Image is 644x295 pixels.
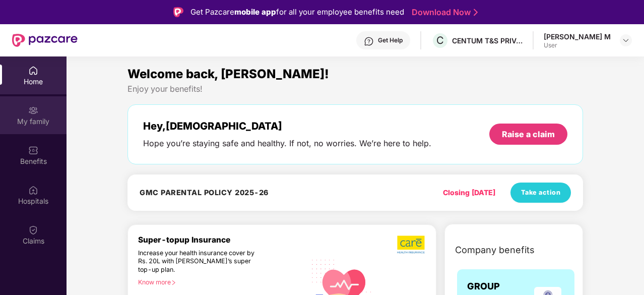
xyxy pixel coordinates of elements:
div: Raise a claim [502,129,555,140]
a: Download Now [412,7,475,18]
h4: GMC PARENTAL POLICY 2025-26 [140,188,269,198]
div: Get Help [378,36,403,44]
div: Hey, [DEMOGRAPHIC_DATA] [143,120,431,132]
div: Enjoy your benefits! [127,84,583,94]
div: Closing [DATE] [443,187,495,198]
div: [PERSON_NAME] M [544,32,611,41]
img: svg+xml;base64,PHN2ZyBpZD0iQmVuZWZpdHMiIHhtbG5zPSJodHRwOi8vd3d3LnczLm9yZy8yMDAwL3N2ZyIgd2lkdGg9Ij... [28,145,38,155]
div: Hope you’re staying safe and healthy. If not, no worries. We’re here to help. [143,138,431,149]
button: Take action [510,183,571,203]
img: Stroke [474,7,478,18]
img: New Pazcare Logo [12,34,78,47]
strong: mobile app [234,7,276,17]
img: svg+xml;base64,PHN2ZyBpZD0iSG9tZSIgeG1sbnM9Imh0dHA6Ly93d3cudzMub3JnLzIwMDAvc3ZnIiB3aWR0aD0iMjAiIG... [28,66,38,76]
img: svg+xml;base64,PHN2ZyBpZD0iQ2xhaW0iIHhtbG5zPSJodHRwOi8vd3d3LnczLm9yZy8yMDAwL3N2ZyIgd2lkdGg9IjIwIi... [28,225,38,235]
div: Know more [138,278,300,285]
img: svg+xml;base64,PHN2ZyBpZD0iSG9zcGl0YWxzIiB4bWxucz0iaHR0cDovL3d3dy53My5vcmcvMjAwMC9zdmciIHdpZHRoPS... [28,185,38,195]
img: svg+xml;base64,PHN2ZyBpZD0iRHJvcGRvd24tMzJ4MzIiIHhtbG5zPSJodHRwOi8vd3d3LnczLm9yZy8yMDAwL3N2ZyIgd2... [622,36,630,44]
img: Logo [173,7,183,17]
img: svg+xml;base64,PHN2ZyB3aWR0aD0iMjAiIGhlaWdodD0iMjAiIHZpZXdCb3g9IjAgMCAyMCAyMCIgZmlsbD0ibm9uZSIgeG... [28,105,38,115]
div: CENTUM T&S PRIVATE LIMITED [452,36,523,45]
img: svg+xml;base64,PHN2ZyBpZD0iSGVscC0zMngzMiIgeG1sbnM9Imh0dHA6Ly93d3cudzMub3JnLzIwMDAvc3ZnIiB3aWR0aD... [364,36,374,46]
span: Take action [521,188,561,198]
span: right [171,280,176,285]
div: Super-topup Insurance [138,235,306,245]
div: Increase your health insurance cover by Rs. 20L with [PERSON_NAME]’s super top-up plan. [138,249,263,274]
img: b5dec4f62d2307b9de63beb79f102df3.png [397,235,426,254]
div: Get Pazcare for all your employee benefits need [190,6,404,18]
span: C [436,34,444,46]
div: User [544,41,611,49]
span: Company benefits [455,243,535,257]
span: Welcome back, [PERSON_NAME]! [127,67,329,81]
